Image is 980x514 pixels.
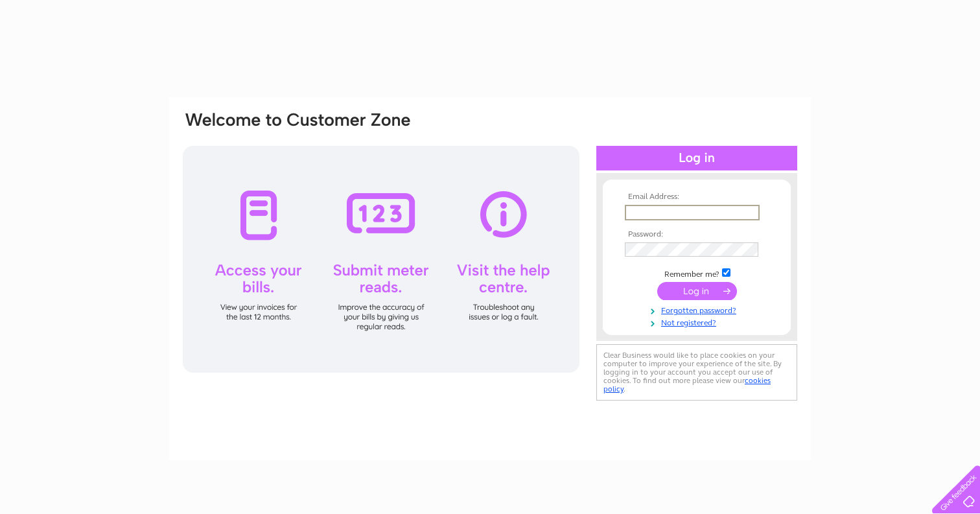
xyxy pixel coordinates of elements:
a: cookies policy [603,376,771,393]
input: Submit [657,282,737,300]
th: Email Address: [622,193,772,202]
th: Password: [622,230,772,239]
td: Remember me? [622,266,772,279]
a: Not registered? [625,316,772,328]
a: Forgotten password? [625,303,772,316]
div: Clear Business would like to place cookies on your computer to improve your experience of the sit... [596,344,797,401]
